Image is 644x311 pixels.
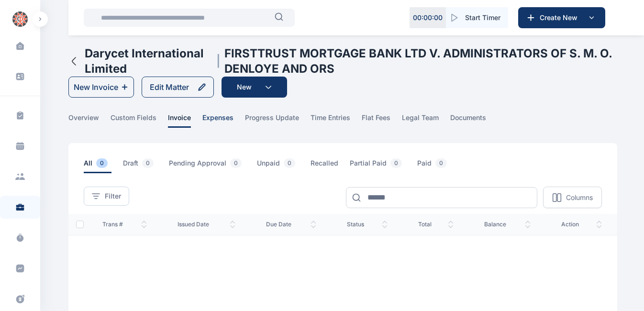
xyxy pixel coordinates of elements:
span: Pending Approval [169,158,245,173]
button: Filter [84,187,129,206]
span: legal team [402,113,439,128]
a: documents [450,113,498,128]
span: total [418,221,454,228]
span: Partial Paid [350,158,406,173]
a: legal team [402,113,450,128]
button: Start Timer [446,7,508,28]
a: custom fields [111,113,168,128]
a: expenses [202,113,245,128]
a: Recalled [311,158,350,173]
button: New Invoice [68,77,134,98]
span: Filter [105,191,121,201]
button: Columns [543,187,602,208]
div: New Invoice [74,81,118,93]
span: custom fields [111,113,156,128]
span: progress update [245,113,299,128]
span: flat fees [362,113,390,128]
span: Trans # [102,221,147,228]
a: Pending Approval0 [169,158,257,173]
a: All0 [84,158,123,173]
a: Unpaid0 [257,158,311,173]
span: action [561,221,602,228]
span: 0 [230,158,242,168]
a: overview [68,113,111,128]
span: Due Date [266,221,316,228]
span: All [84,158,111,173]
a: flat fees [362,113,402,128]
span: Unpaid [257,158,299,173]
span: status [347,221,387,228]
span: 0 [390,158,402,168]
span: 0 [142,158,154,168]
a: progress update [245,113,311,128]
a: Partial Paid0 [350,158,417,173]
span: expenses [202,113,233,128]
a: time entries [311,113,362,128]
span: issued Date [178,221,235,228]
span: 0 [435,158,447,168]
p: Columns [566,193,593,202]
h1: Darycet International Limited [85,46,213,77]
button: New [222,77,287,98]
span: balance [484,221,531,228]
span: 0 [96,158,108,168]
span: time entries [311,113,350,128]
span: invoice [168,113,191,128]
span: overview [68,113,99,128]
a: Paid0 [417,158,462,173]
button: Create New [518,7,605,28]
a: Draft0 [123,158,169,173]
h1: FIRSTTRUST MORTGAGE BANK LTD v. ADMINISTRATORS OF S. M. O. DENLOYE AND ORS [224,46,615,77]
div: Edit Matter [150,81,189,93]
span: 0 [284,158,295,168]
span: Recalled [311,158,338,173]
span: | [216,54,221,69]
span: Create New [536,13,586,22]
button: Edit Matter [142,77,214,98]
a: invoice [168,113,202,128]
span: Paid [417,158,451,173]
span: Draft [123,158,157,173]
span: documents [450,113,486,128]
p: 00 : 00 : 00 [413,13,443,22]
span: Start Timer [465,13,500,22]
